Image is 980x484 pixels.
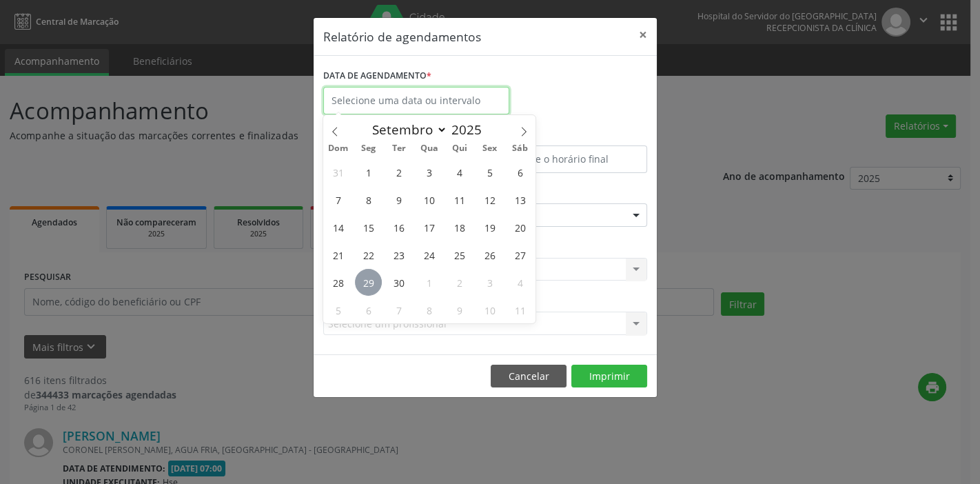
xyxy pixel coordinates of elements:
span: Setembro 17, 2025 [416,214,442,241]
span: Dom [323,144,354,153]
span: Outubro 4, 2025 [507,269,533,296]
span: Sex [475,144,505,153]
span: Setembro 2, 2025 [385,159,412,185]
input: Year [447,121,493,139]
span: Setembro 21, 2025 [325,241,351,268]
span: Setembro 4, 2025 [446,159,473,185]
span: Setembro 11, 2025 [446,186,473,213]
span: Setembro 20, 2025 [507,214,533,241]
span: Setembro 8, 2025 [355,186,382,213]
span: Outubro 3, 2025 [476,269,503,296]
span: Setembro 5, 2025 [476,159,503,185]
span: Setembro 25, 2025 [446,241,473,268]
span: Setembro 27, 2025 [507,241,533,268]
span: Setembro 10, 2025 [416,186,442,213]
span: Outubro 11, 2025 [507,296,533,323]
span: Setembro 23, 2025 [385,241,412,268]
span: Outubro 5, 2025 [325,296,351,323]
select: Month [365,120,448,139]
span: Qui [445,144,475,153]
span: Setembro 7, 2025 [325,186,351,213]
span: Agosto 31, 2025 [325,159,351,185]
span: Outubro 6, 2025 [355,296,382,323]
span: Setembro 26, 2025 [476,241,503,268]
span: Setembro 29, 2025 [355,269,382,296]
span: Setembro 28, 2025 [325,269,351,296]
h5: Relatório de agendamentos [323,28,481,46]
button: Cancelar [491,365,566,388]
span: Setembro 30, 2025 [385,269,412,296]
label: DATA DE AGENDAMENTO [323,65,431,87]
span: Setembro 9, 2025 [385,186,412,213]
span: Setembro 6, 2025 [507,159,533,185]
span: Outubro 8, 2025 [416,296,442,323]
span: Outubro 9, 2025 [446,296,473,323]
span: Outubro 7, 2025 [385,296,412,323]
span: Setembro 16, 2025 [385,214,412,241]
button: Close [629,18,657,52]
span: Ter [384,144,414,153]
span: Setembro 1, 2025 [355,159,382,185]
span: Sáb [505,144,535,153]
span: Setembro 24, 2025 [416,241,442,268]
span: Setembro 13, 2025 [507,186,533,213]
button: Imprimir [571,365,647,388]
span: Outubro 1, 2025 [416,269,442,296]
span: Setembro 15, 2025 [355,214,382,241]
label: ATÉ [489,124,647,145]
span: Setembro 12, 2025 [476,186,503,213]
span: Setembro 19, 2025 [476,214,503,241]
span: Setembro 14, 2025 [325,214,351,241]
input: Selecione uma data ou intervalo [323,87,509,114]
span: Setembro 3, 2025 [416,159,442,185]
input: Selecione o horário final [489,145,647,173]
span: Setembro 18, 2025 [446,214,473,241]
span: Outubro 2, 2025 [446,269,473,296]
span: Outubro 10, 2025 [476,296,503,323]
span: Seg [354,144,384,153]
span: Qua [414,144,445,153]
span: Setembro 22, 2025 [355,241,382,268]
